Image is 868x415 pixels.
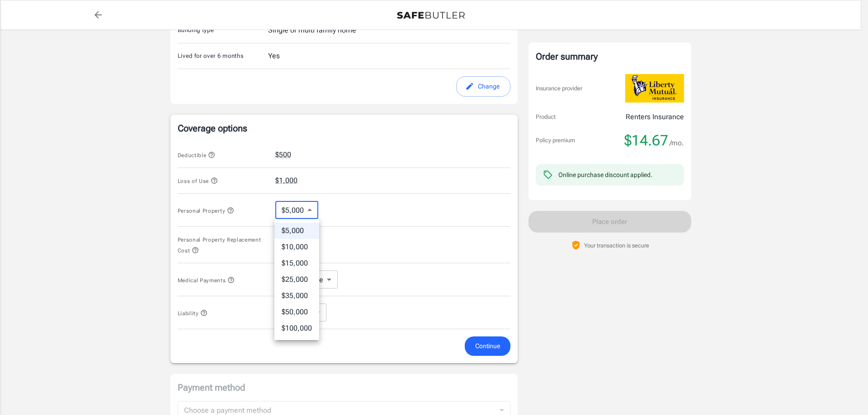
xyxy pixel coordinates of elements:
li: $15,000 [274,255,319,271]
li: $50,000 [274,304,319,320]
li: $10,000 [274,239,319,255]
li: $100,000 [274,320,319,336]
li: $5,000 [274,223,319,239]
li: $35,000 [274,288,319,304]
li: $25,000 [274,271,319,288]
